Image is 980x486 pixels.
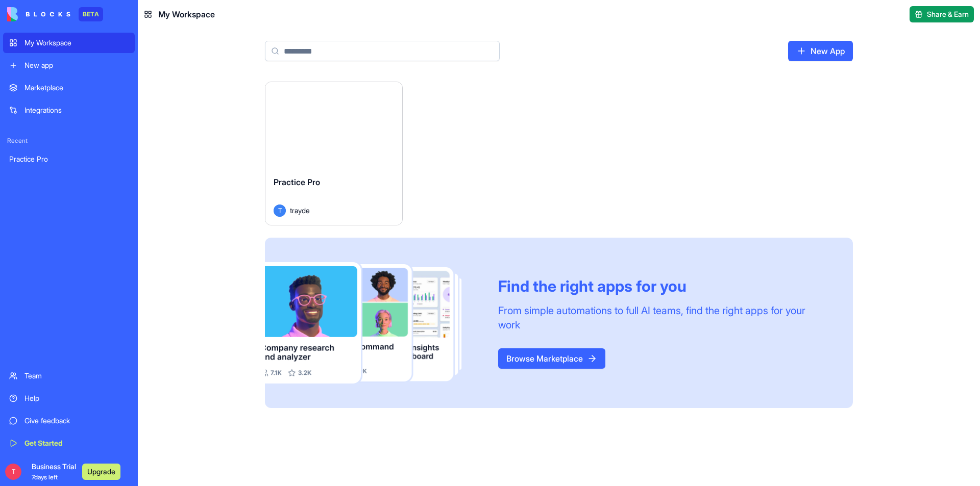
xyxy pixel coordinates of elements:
[24,83,129,93] div: Marketplace
[498,303,828,332] div: From simple automations to full AI teams, find the right apps for your work
[265,262,482,384] img: Frame_181_egmpey.png
[3,388,135,408] a: Help
[3,411,135,431] a: Give feedback
[24,38,129,48] div: My Workspace
[265,82,403,225] a: Practice ProTtrayde
[24,105,129,115] div: Integrations
[3,78,135,98] a: Marketplace
[3,137,135,145] span: Recent
[24,393,129,403] div: Help
[24,371,129,381] div: Team
[290,205,310,216] span: trayde
[32,473,58,481] span: 7 days left
[158,8,215,20] span: My Workspace
[7,7,70,21] img: logo
[3,55,135,75] a: New app
[24,416,129,426] div: Give feedback
[9,154,129,164] div: Practice Pro
[3,33,135,53] a: My Workspace
[24,438,129,448] div: Get Started
[3,149,135,169] a: Practice Pro
[498,277,828,295] div: Find the right apps for you
[32,462,76,482] span: Business Trial
[274,204,286,217] span: T
[3,366,135,386] a: Team
[788,41,853,61] a: New App
[910,6,974,22] button: Share & Earn
[3,100,135,120] a: Integrations
[3,433,135,453] a: Get Started
[24,60,129,70] div: New app
[82,464,120,480] button: Upgrade
[79,7,103,21] div: BETA
[274,177,320,187] span: Practice Pro
[5,464,21,480] span: T
[498,348,605,369] a: Browse Marketplace
[927,9,969,19] span: Share & Earn
[7,7,103,21] a: BETA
